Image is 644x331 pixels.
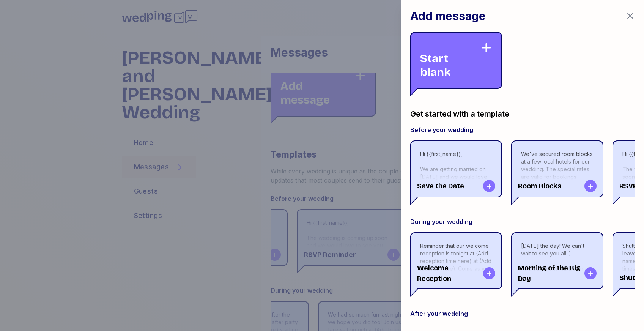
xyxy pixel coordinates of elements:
[512,258,602,288] div: Morning of the Big Day
[411,175,501,197] div: Save the Date
[411,258,501,288] div: Welcome Reception
[420,42,480,79] div: Start blank
[420,242,492,303] div: Reminder that our welcome reception is tonight at (Add reception time here) at (Add location here...
[410,9,486,23] h1: Add message
[410,96,635,125] div: Get started with a template
[521,150,593,219] div: We've secured room blocks at a few local hotels for our wedding. The special rates are valid for ...
[410,309,635,318] div: After your wedding
[410,217,635,226] div: During your wedding
[512,175,602,197] div: Room Blocks
[410,125,635,134] div: Before your wedding
[420,150,492,241] div: Hi {{first_name}}, We are getting married on [DATE] and we would love for you to join us! Please ...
